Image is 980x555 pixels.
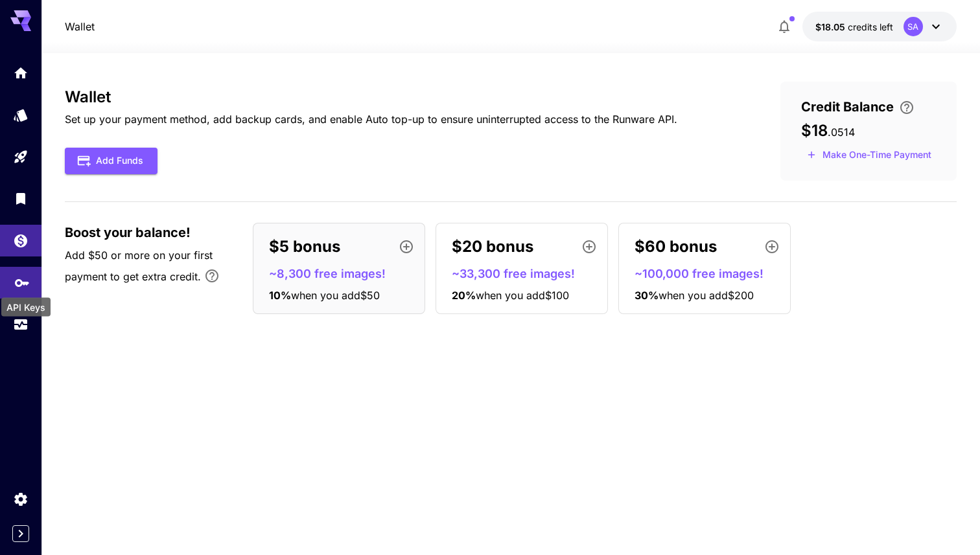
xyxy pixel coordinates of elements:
div: $18.0514 [815,20,893,34]
span: when you add $100 [476,289,569,302]
div: Models [13,107,29,123]
p: $20 bonus [452,235,533,258]
div: Home [13,63,29,79]
button: Add Funds [65,148,157,174]
p: ~100,000 free images! [635,265,785,282]
button: Enter your card details and choose an Auto top-up amount to avoid service interruptions. We'll au... [894,100,920,115]
div: Playground [13,149,29,165]
nav: breadcrumb [65,19,95,34]
button: Make a one-time, non-recurring payment [801,145,937,165]
div: API Keys [1,298,51,317]
h3: Wallet [65,88,677,106]
button: Expand sidebar [12,525,29,542]
p: ~33,300 free images! [452,265,602,282]
div: Settings [13,491,29,507]
span: when you add $200 [659,289,754,302]
span: credits left [848,21,893,32]
span: Credit Balance [801,97,894,117]
span: $18 [801,121,828,140]
p: $60 bonus [635,235,717,258]
div: Library [13,188,29,205]
div: Wallet [13,231,29,247]
span: when you add $50 [291,289,380,302]
span: Boost your balance! [65,223,191,242]
span: Add $50 or more on your first payment to get extra credit. [65,249,213,283]
div: Usage [13,317,29,333]
button: Bonus applies only to your first payment, up to 30% on the first $1,000. [199,263,225,289]
span: . 0514 [828,126,855,139]
a: Wallet [65,19,95,34]
p: $5 bonus [269,235,340,258]
span: $18.05 [815,21,848,32]
p: Set up your payment method, add backup cards, and enable Auto top-up to ensure uninterrupted acce... [65,111,677,127]
span: 30 % [635,289,659,302]
span: 20 % [452,289,476,302]
p: ~8,300 free images! [269,265,419,282]
span: 10 % [269,289,291,302]
div: SA [904,17,923,36]
div: API Keys [14,272,30,288]
button: $18.0514SA [802,12,957,41]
